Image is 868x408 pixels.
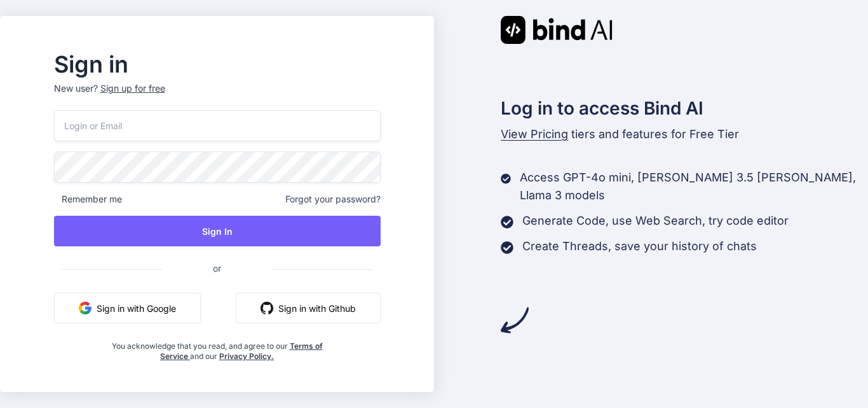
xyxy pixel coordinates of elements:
[54,110,381,141] input: Login or Email
[54,293,201,323] button: Sign in with Google
[108,334,326,362] div: You acknowledge that you read, and agree to our and our
[160,341,323,361] a: Terms of Service
[522,237,757,255] p: Create Threads, save your history of chats
[285,193,381,206] span: Forgot your password?
[236,293,381,323] button: Sign in with Github
[162,253,272,284] span: or
[501,95,868,122] h2: Log in to access Bind AI
[79,302,92,314] img: google
[54,54,381,74] h2: Sign in
[54,216,381,246] button: Sign In
[501,125,868,143] p: tiers and features for Free Tier
[54,82,381,110] p: New user?
[100,82,165,95] div: Sign up for free
[501,127,568,141] span: View Pricing
[501,306,529,334] img: arrow
[501,16,613,44] img: Bind AI logo
[54,193,122,206] span: Remember me
[219,351,274,361] a: Privacy Policy.
[522,212,789,230] p: Generate Code, use Web Search, try code editor
[261,302,273,314] img: github
[520,169,868,204] p: Access GPT-4o mini, [PERSON_NAME] 3.5 [PERSON_NAME], Llama 3 models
